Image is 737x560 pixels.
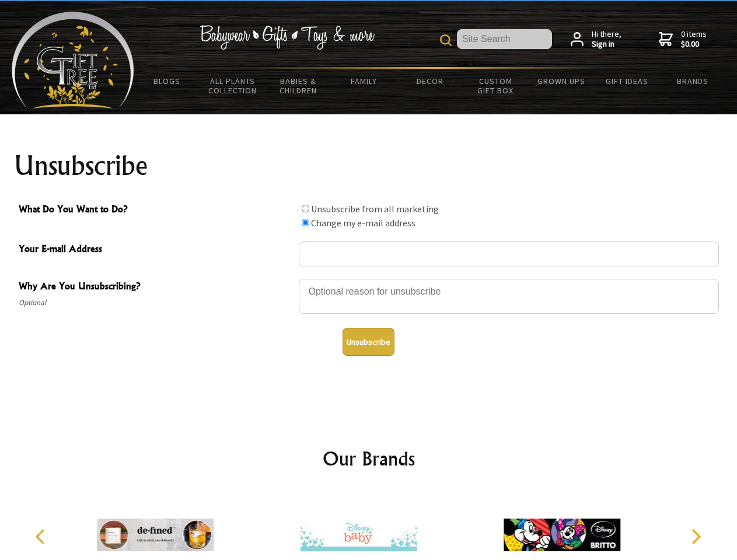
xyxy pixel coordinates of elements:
[23,444,714,473] h2: Our Brands
[12,12,134,108] img: Babyware - Gifts - Toys and more...
[134,69,200,93] a: BLOGS
[331,69,397,93] a: Family
[266,69,331,103] a: Babies & Children
[302,205,309,212] input: What Do You Want to Do?
[681,29,707,50] span: 0 items
[200,69,266,103] a: All Plants Collection
[457,29,552,49] input: Site Search
[343,328,394,356] button: Unsubscribe
[311,203,439,215] label: Unsubscribe from all marketing
[594,69,660,93] a: Gift Ideas
[299,279,719,314] textarea: Why Are You Unsubscribing?
[659,29,707,50] a: 0 items$0.00
[440,34,452,46] img: product search
[660,69,726,93] a: Brands
[29,524,55,549] button: Previous
[528,69,594,93] a: Grown Ups
[200,25,375,50] img: Babywear - Gifts - Toys & more
[19,202,293,219] span: What Do You Want to Do?
[592,39,621,50] strong: Sign in
[19,296,293,310] span: Optional
[302,219,309,226] input: What Do You Want to Do?
[299,242,719,267] input: Your E-mail Address
[571,29,621,50] a: Hi there,Sign in
[681,39,707,50] strong: $0.00
[397,69,463,93] a: Decor
[683,524,708,549] button: Next
[592,29,621,50] span: Hi there,
[19,279,293,296] span: Why Are You Unsubscribing?
[14,152,724,180] h1: Unsubscribe
[463,69,529,103] a: Custom Gift Box
[311,217,415,229] label: Change my e-mail address
[19,242,293,258] span: Your E-mail Address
